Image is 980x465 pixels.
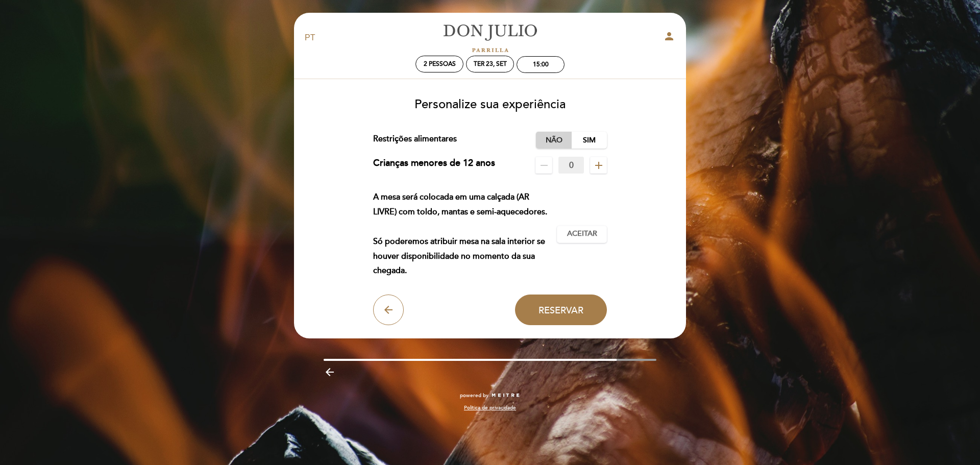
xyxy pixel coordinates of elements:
div: A mesa será colocada em uma calçada (AR LIVRE) com toldo, mantas e semi-aquecedores. Só poderemos... [373,190,557,278]
i: arrow_back [382,304,395,316]
span: 2 pessoas [424,60,456,68]
div: 15:00 [533,61,549,68]
a: [PERSON_NAME] [426,24,554,52]
div: Ter 23, set [474,60,507,68]
label: Não [536,132,572,149]
i: arrow_backward [324,366,336,378]
a: Política de privacidade [464,404,516,411]
button: person [663,30,675,46]
a: powered by [460,392,520,399]
button: Reservar [515,295,607,325]
div: Crianças menores de 12 anos [373,157,495,174]
button: Aceitar [557,226,607,243]
button: arrow_back [373,295,404,325]
span: powered by [460,392,488,399]
span: Reservar [538,304,583,315]
label: Sim [571,132,607,149]
i: add [593,159,605,172]
span: Personalize sua experiência [414,97,566,112]
span: Aceitar [567,229,597,239]
i: person [663,30,675,42]
i: remove [538,159,550,172]
img: MEITRE [491,393,520,398]
div: Restrições alimentares [373,132,536,149]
